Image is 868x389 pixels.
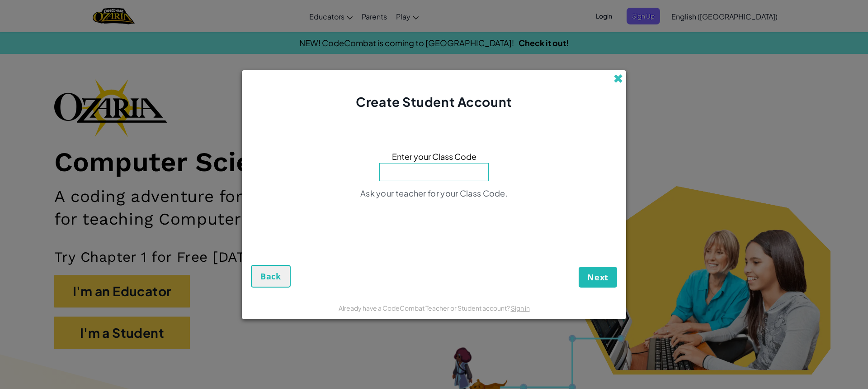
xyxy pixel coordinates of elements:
[339,304,511,312] span: Already have a CodeCombat Teacher or Student account?
[251,265,291,288] button: Back
[511,304,530,312] a: Sign in
[260,271,281,282] span: Back
[579,267,617,288] button: Next
[587,272,609,283] span: Next
[356,94,512,110] span: Create Student Account
[392,150,476,163] span: Enter your Class Code
[360,188,508,198] span: Ask your teacher for your Class Code.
